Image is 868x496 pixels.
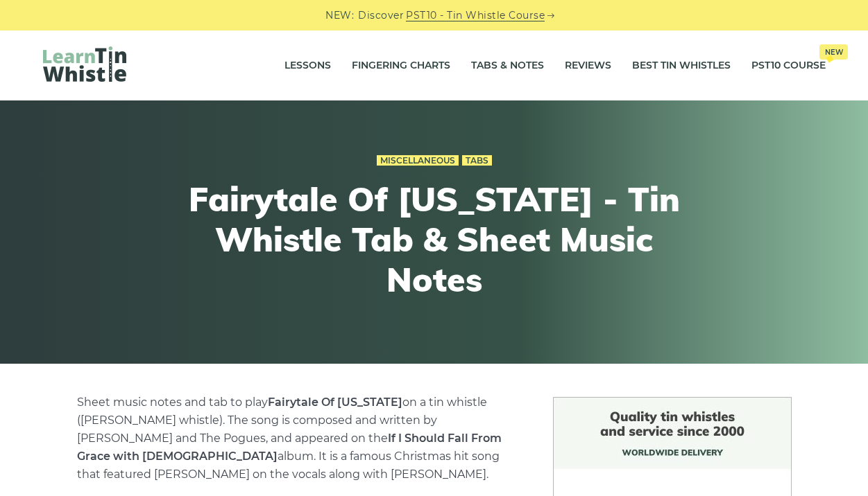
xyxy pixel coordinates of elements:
a: Reviews [565,48,611,83]
a: Lessons [284,48,331,83]
a: Tabs & Notes [471,48,544,83]
a: Miscellaneous [377,155,459,166]
a: Tabs [462,155,492,166]
a: Best Tin Whistles [632,48,731,83]
a: Fingering Charts [352,48,450,83]
img: LearnTinWhistle.com [43,46,126,82]
h1: Fairytale Of [US_STATE] - Tin Whistle Tab & Sheet Music Notes [179,179,690,299]
span: New [819,44,848,60]
a: PST10 CourseNew [751,48,826,83]
strong: Fairytale Of [US_STATE] [268,396,402,409]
